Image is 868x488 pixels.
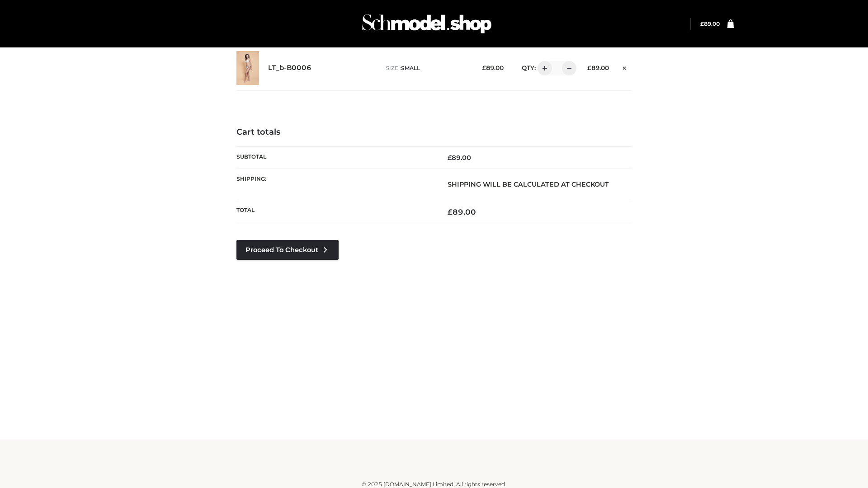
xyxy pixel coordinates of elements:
[448,154,452,162] span: £
[268,64,311,72] a: LT_b-B0006
[482,64,504,71] bdi: 89.00
[700,20,720,27] bdi: 89.00
[448,207,476,216] bdi: 89.00
[236,127,632,137] h4: Cart totals
[482,64,486,71] span: £
[236,51,259,85] img: LT_b-B0006 - SMALL
[236,146,434,169] th: Subtotal
[700,20,720,27] a: £89.00
[448,154,471,162] bdi: 89.00
[513,61,573,75] div: QTY:
[618,61,632,73] a: Remove this item
[236,240,339,260] a: Proceed to Checkout
[587,64,591,71] span: £
[236,169,434,200] th: Shipping:
[448,180,609,188] strong: Shipping will be calculated at checkout
[448,207,453,216] span: £
[359,6,495,42] img: Schmodel Admin 964
[587,64,609,71] bdi: 89.00
[236,200,434,224] th: Total
[401,65,420,71] span: SMALL
[700,20,704,27] span: £
[386,64,468,72] p: size :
